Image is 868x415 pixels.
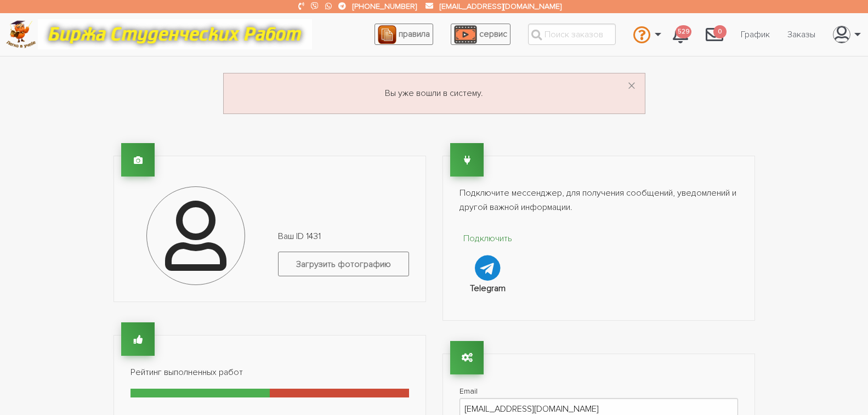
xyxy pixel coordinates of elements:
[270,230,417,285] div: Ваш ID 1431
[459,232,517,281] a: Подключить
[713,25,727,39] span: 0
[459,186,738,214] p: Подключите мессенджер, для получения сообщений, уведомлений и другой важной информации.
[38,19,312,49] img: motto-12e01f5a76059d5f6a28199ef077b1f78e012cfde436ab5cf1d4517935686d32.gif
[732,24,779,45] a: График
[454,25,477,44] img: play_icon-49f7f135c9dc9a03216cfdbccbe1e3994649169d890fb554cedf0eac35a01ba8.png
[470,283,506,294] strong: Telegram
[131,366,409,380] p: Рейтинг выполненных работ
[479,29,507,39] span: сервис
[237,87,632,101] p: Вы уже вошли в систему.
[6,20,36,48] img: logo-c4363faeb99b52c628a42810ed6dfb4293a56d4e4775eb116515dfe7f33672af.png
[697,20,732,49] a: 0
[627,76,636,97] span: ×
[353,2,417,11] a: [PHONE_NUMBER]
[459,232,517,246] p: Подключить
[278,252,409,276] label: Загрузить фотографию
[440,2,561,11] a: [EMAIL_ADDRESS][DOMAIN_NAME]
[779,24,824,45] a: Заказы
[459,384,738,398] label: Email
[378,25,396,44] img: agreement_icon-feca34a61ba7f3d1581b08bc946b2ec1ccb426f67415f344566775c155b7f62c.png
[676,25,691,39] span: 529
[627,78,636,95] button: Dismiss alert
[664,20,697,49] a: 529
[399,29,430,39] span: правила
[375,24,433,45] a: правила
[451,24,510,45] a: сервис
[528,24,616,45] input: Поиск заказов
